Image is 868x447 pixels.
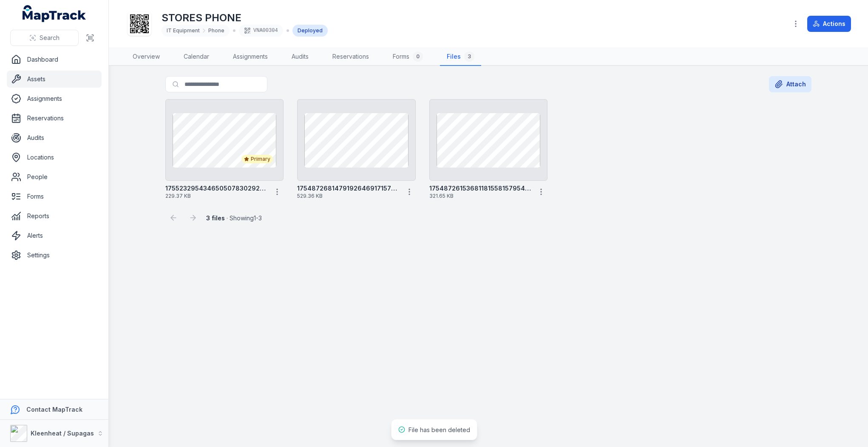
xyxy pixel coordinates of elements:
[440,48,481,66] a: Files3
[10,30,79,46] button: Search
[165,193,267,199] span: 229.37 KB
[297,193,399,199] span: 529.36 KB
[167,27,200,34] span: IT Equipment
[126,48,167,66] a: Overview
[239,25,283,37] div: VNA00304
[807,16,851,32] button: Actions
[464,51,474,62] div: 3
[226,48,275,66] a: Assignments
[7,247,102,264] a: Settings
[7,90,102,107] a: Assignments
[297,184,399,193] strong: 17548726814791926469171576096978
[31,430,94,437] strong: Kleenheat / Supagas
[413,51,423,62] div: 0
[429,184,531,193] strong: 17548726153681181558157954106132
[285,48,315,66] a: Audits
[326,48,376,66] a: Reservations
[40,34,60,42] span: Search
[7,149,102,166] a: Locations
[7,168,102,185] a: People
[7,51,102,68] a: Dashboard
[23,5,86,22] a: MapTrack
[7,227,102,244] a: Alerts
[241,155,273,163] div: Primary
[165,184,267,193] strong: 17552329543465050783029294294551
[7,71,102,88] a: Assets
[208,27,224,34] span: Phone
[26,406,82,413] strong: Contact MapTrack
[769,76,811,92] button: Attach
[292,25,328,37] div: Deployed
[386,48,430,66] a: Forms0
[162,11,328,25] h1: STORES PHONE
[7,188,102,205] a: Forms
[429,193,531,199] span: 321.65 KB
[7,110,102,127] a: Reservations
[7,129,102,146] a: Audits
[408,426,470,433] span: File has been deleted
[7,208,102,225] a: Reports
[206,214,262,222] span: · Showing 1 - 3
[177,48,216,66] a: Calendar
[206,214,225,222] strong: 3 files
